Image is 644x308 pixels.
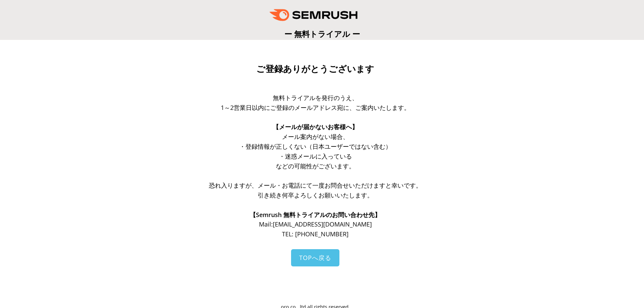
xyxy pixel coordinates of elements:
span: 【Semrush 無料トライアルのお問い合わせ先】 [250,211,381,219]
span: などの可能性がございます。 [276,162,355,170]
span: 恐れ入りますが、メール・お電話にて一度お問合せいただけますと幸いです。 [209,181,422,189]
span: TEL: [PHONE_NUMBER] [282,230,349,238]
span: ー 無料トライアル ー [284,28,360,39]
span: Mail: [EMAIL_ADDRESS][DOMAIN_NAME] [259,220,372,228]
span: 1～2営業日以内にご登録のメールアドレス宛に、ご案内いたします。 [221,103,410,112]
span: 無料トライアルを発行のうえ、 [273,94,358,102]
span: ご登録ありがとうございます [256,64,374,74]
span: 引き続き何卒よろしくお願いいたします。 [258,191,373,199]
span: TOPへ戻る [299,254,331,262]
a: TOPへ戻る [291,249,339,266]
span: メール案内がない場合、 [282,133,349,141]
span: ・登録情報が正しくない（日本ユーザーではない含む） [239,142,391,150]
span: 【メールが届かないお客様へ】 [273,123,358,131]
span: ・迷惑メールに入っている [279,152,352,160]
